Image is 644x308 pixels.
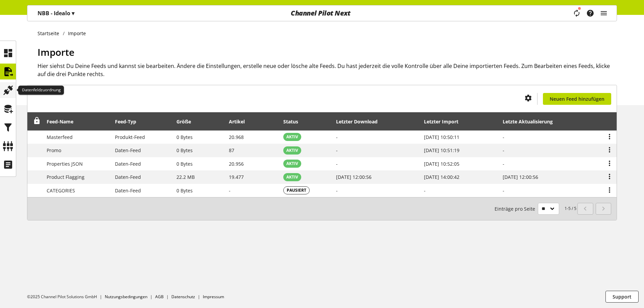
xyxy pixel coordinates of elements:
span: [DATE] 10:50:11 [424,134,459,140]
span: - [424,187,426,194]
span: - [503,147,504,153]
li: ©2025 Channel Pilot Solutions GmbH [27,294,105,300]
span: 19.477 [229,174,244,180]
span: - [503,187,504,194]
span: Daten-Feed [115,161,141,167]
span: - [503,161,504,167]
a: Datenschutz [171,294,195,300]
p: NBB - Idealo [38,9,74,17]
span: Masterfeed [47,134,73,140]
span: CATEGORIES [47,187,75,194]
button: Support [605,291,639,303]
span: Importe [38,46,74,58]
span: [DATE] 10:51:19 [424,147,459,153]
span: AKTIV [286,161,298,167]
span: - [503,134,504,140]
a: Nutzungsbedingungen [105,294,147,300]
span: 0 Bytes [176,161,193,167]
span: Neuen Feed hinzufügen [550,95,604,102]
span: Produkt-Feed [115,134,145,140]
div: Letzter Import [424,118,465,125]
a: Startseite [38,30,63,37]
span: 0 Bytes [176,147,193,153]
nav: main navigation [27,5,617,21]
h2: Hier siehst Du Deine Feeds und kannst sie bearbeiten. Ändere die Einstellungen, erstelle neue ode... [38,62,617,78]
span: Promo [47,147,61,153]
span: 0 Bytes [176,187,193,194]
span: [DATE] 12:00:56 [503,174,538,180]
a: Impressum [203,294,224,300]
div: Artikel [229,118,252,125]
a: AGB [155,294,164,300]
small: 1-5 / 5 [495,203,576,215]
span: 0 Bytes [176,134,193,140]
a: Neuen Feed hinzufügen [543,93,611,105]
span: - [336,134,338,140]
div: Feed-Name [47,118,80,125]
span: Properties JSON [47,161,83,167]
span: Daten-Feed [115,147,141,153]
div: Datenfeldzuordnung [18,86,64,95]
span: 20.968 [229,134,244,140]
span: Product Flagging [47,174,85,180]
span: - [336,147,338,153]
div: Größe [176,118,198,125]
span: PAUSIERT [287,187,306,193]
span: AKTIV [286,134,298,140]
span: 20.956 [229,161,244,167]
span: - [336,187,338,194]
span: AKTIV [286,174,298,180]
span: - [336,161,338,167]
span: [DATE] 14:00:42 [424,174,459,180]
span: Daten-Feed [115,187,141,194]
span: [DATE] 10:52:05 [424,161,459,167]
div: Letzter Download [336,118,384,125]
span: 22.2 MB [176,174,195,180]
div: Status [283,118,305,125]
span: [DATE] 12:00:56 [336,174,372,180]
span: AKTIV [286,147,298,153]
div: Letzte Aktualisierung [503,118,559,125]
span: Entsperren, um Zeilen neu anzuordnen [33,117,41,124]
div: Feed-Typ [115,118,143,125]
span: Einträge pro Seite [495,205,538,212]
span: Daten-Feed [115,174,141,180]
span: Support [613,293,631,300]
span: 87 [229,147,234,153]
div: Entsperren, um Zeilen neu anzuordnen [31,117,41,126]
span: - [229,187,231,194]
span: ▾ [72,9,74,17]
